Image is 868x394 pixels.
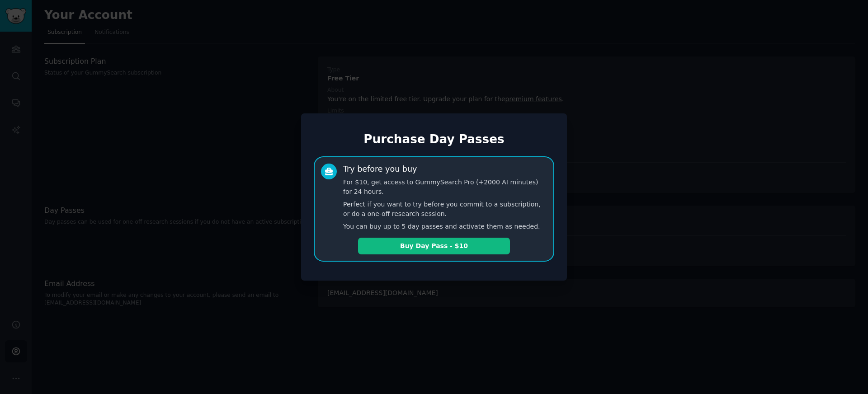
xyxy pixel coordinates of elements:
h1: Purchase Day Passes [314,132,554,147]
button: Buy Day Pass - $10 [358,238,510,254]
p: You can buy up to 5 day passes and activate them as needed. [343,222,547,231]
p: Perfect if you want to try before you commit to a subscription, or do a one-off research session. [343,200,547,219]
p: For $10, get access to GummySearch Pro (+2000 AI minutes) for 24 hours. [343,178,547,197]
div: Try before you buy [343,164,417,175]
